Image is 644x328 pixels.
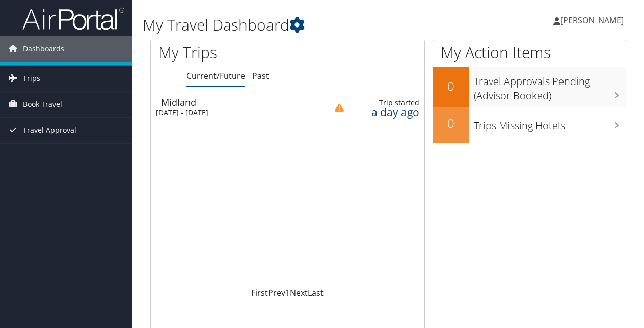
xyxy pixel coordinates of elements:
h1: My Trips [158,42,303,63]
div: Midland [161,98,316,107]
a: Next [290,287,308,298]
a: 1 [285,287,290,298]
h3: Travel Approvals Pending (Advisor Booked) [474,69,626,103]
a: 0Trips Missing Hotels [433,107,626,143]
h1: My Action Items [433,42,626,63]
a: Prev [268,287,285,298]
div: [DATE] - [DATE] [156,108,311,117]
h2: 0 [433,77,469,95]
span: Travel Approval [23,118,76,143]
div: a day ago [354,107,419,117]
a: 0Travel Approvals Pending (Advisor Booked) [433,67,626,106]
span: Trips [23,66,40,91]
a: Past [252,70,269,81]
a: Last [308,287,324,298]
img: alert-flat-solid-caution.png [335,103,344,113]
div: Trip started [354,98,419,107]
h3: Trips Missing Hotels [474,114,626,133]
span: [PERSON_NAME] [560,15,624,26]
a: [PERSON_NAME] [553,5,634,36]
h2: 0 [433,115,469,132]
span: Dashboards [23,36,64,62]
h1: My Travel Dashboard [143,14,470,36]
a: Current/Future [186,70,245,81]
img: airportal-logo.png [22,7,124,31]
a: First [251,287,268,298]
span: Book Travel [23,92,62,117]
